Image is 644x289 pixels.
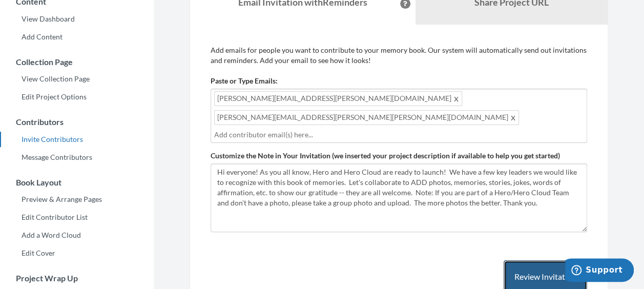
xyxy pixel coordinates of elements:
[1,117,154,127] h3: Contributors
[211,151,560,161] label: Customize the Note in Your Invitation (we inserted your project description if available to help ...
[1,178,154,187] h3: Book Layout
[565,258,634,284] iframe: Opens a widget where you can chat to one of our agents
[211,45,587,66] p: Add emails for people you want to contribute to your memory book. Our system will automatically s...
[214,91,462,106] span: [PERSON_NAME][EMAIL_ADDRESS][PERSON_NAME][DOMAIN_NAME]
[1,274,154,283] h3: Project Wrap Up
[211,163,587,232] textarea: Hi everyone! As you all know, Hero and Hero Cloud are ready to launch! We have a few key leaders ...
[214,129,584,140] input: Add contributor email(s) here...
[211,76,278,86] label: Paste or Type Emails:
[1,57,154,67] h3: Collection Page
[214,110,519,125] span: [PERSON_NAME][EMAIL_ADDRESS][PERSON_NAME][PERSON_NAME][DOMAIN_NAME]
